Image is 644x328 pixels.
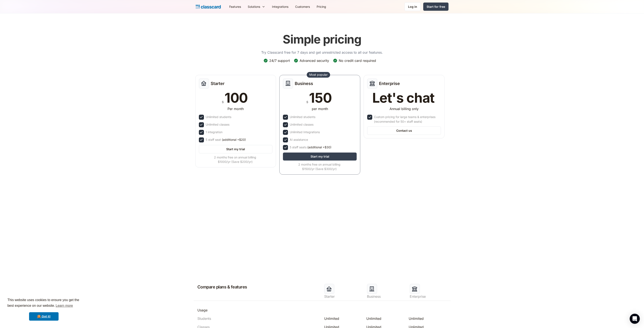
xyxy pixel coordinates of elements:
[225,91,248,105] div: 100
[211,81,225,86] h2: Starter
[427,4,445,9] div: Start for free
[309,73,328,77] div: Most popular
[290,145,331,150] div: 5 staff seats
[409,316,447,321] div: Unlimited
[324,316,362,321] div: Unlimited
[261,50,383,55] p: Try Classcard free for 7 days and get unrestricted access to all our features.
[307,145,331,150] span: (additional +$30)
[290,122,313,127] div: Unlimited classes
[206,115,231,119] div: Unlimited students
[197,316,211,321] div: Students
[196,284,247,290] h2: Compare plans & features
[372,91,435,105] div: Let's chat
[408,4,417,9] div: Log in
[206,130,222,134] div: 1 integration
[29,312,59,321] a: dismiss cookie message
[283,32,361,46] h1: Simple pricing
[55,303,74,309] a: learn more about cookies
[290,115,315,119] div: Unlimited students
[290,130,320,134] div: Unlimited Integrations
[292,2,313,11] a: Customers
[206,122,229,127] div: Unlimited classes
[312,106,328,111] div: per month
[199,145,273,153] a: Start my trial
[295,81,313,86] h2: Business
[374,115,440,124] div: Custom pricing for large teams & enterprises (recommended for 50+ staff seats)
[244,2,269,11] div: Solutions
[313,2,329,11] a: Pricing
[630,314,640,324] div: Open Intercom Messenger
[226,2,244,11] a: Features
[228,106,244,111] div: Per month
[199,155,272,164] div: 2 months free on annual billing $1000/yr (Save $200/yr)
[290,137,308,142] div: AI assistance
[309,91,332,105] div: 150
[222,137,246,142] span: (additional +$20)
[283,162,356,171] div: 2 months free on annual billing $1500/yr (Save $300/yr)
[390,106,419,111] div: Annual billing only
[283,153,357,161] a: Start my trial
[367,126,441,135] a: Contact us
[366,316,404,321] div: Unlimited
[197,308,208,313] div: Usage
[269,2,292,11] a: Integrations
[404,2,421,11] a: Log in
[423,3,449,11] a: Start for free
[248,4,260,9] div: Solutions
[339,58,376,63] div: No credit card required
[269,58,290,63] div: 24/7 support
[410,294,448,299] div: Enterprise
[300,58,329,63] div: Advanced security
[206,137,246,142] div: 5 staff seat
[324,294,363,299] div: Starter
[222,99,224,105] div: $
[306,99,308,105] div: $
[3,293,84,325] div: cookieconsent
[379,81,400,86] h2: Enterprise
[7,297,80,309] span: This website uses cookies to ensure you get the best experience on our website.
[367,294,406,299] div: Business
[196,4,221,10] a: home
